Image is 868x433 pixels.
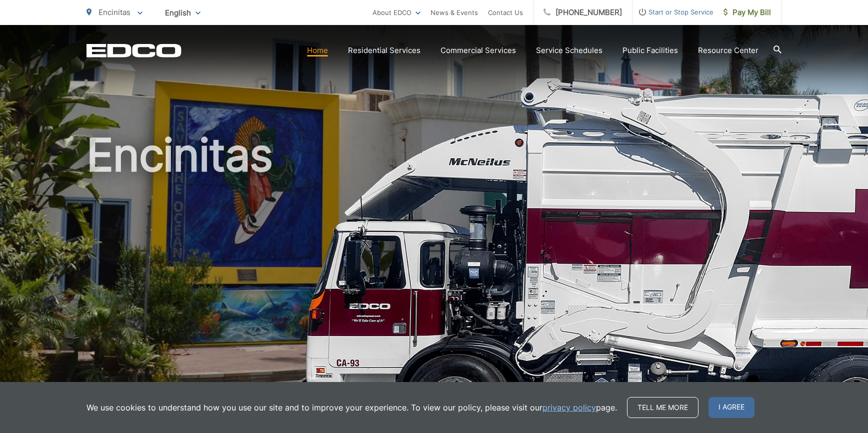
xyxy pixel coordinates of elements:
[536,44,602,56] a: Service Schedules
[98,7,130,17] span: Encinitas
[440,44,516,56] a: Commercial Services
[348,44,420,56] a: Residential Services
[372,6,420,18] a: About EDCO
[627,397,698,418] a: Tell me more
[86,43,181,57] a: EDCD logo. Return to the homepage.
[86,401,617,413] p: We use cookies to understand how you use our site and to improve your experience. To view our pol...
[430,6,478,18] a: News & Events
[542,401,596,413] a: privacy policy
[723,6,771,18] span: Pay My Bill
[488,6,523,18] a: Contact Us
[698,44,758,56] a: Resource Center
[307,44,328,56] a: Home
[708,397,754,418] span: I agree
[622,44,678,56] a: Public Facilities
[157,4,208,21] span: English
